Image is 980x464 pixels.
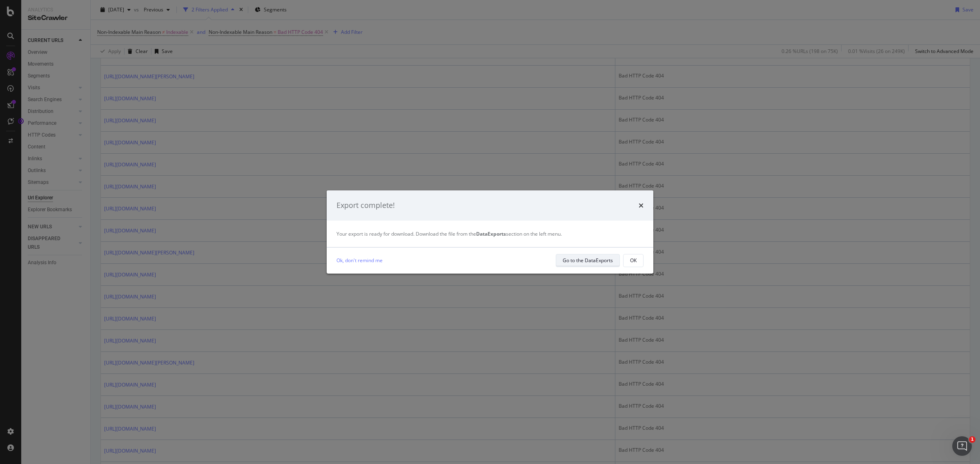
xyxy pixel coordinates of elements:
[969,436,976,443] span: 1
[952,436,972,456] iframe: Intercom live chat
[336,200,395,211] div: Export complete!
[327,190,653,274] div: modal
[336,256,383,265] a: Ok, don't remind me
[476,230,562,237] span: section on the left menu.
[476,230,506,237] strong: DataExports
[623,254,644,267] button: OK
[630,257,637,264] div: OK
[556,254,620,267] button: Go to the DataExports
[336,230,644,237] div: Your export is ready for download. Download the file from the
[563,257,613,264] div: Go to the DataExports
[639,200,644,211] div: times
